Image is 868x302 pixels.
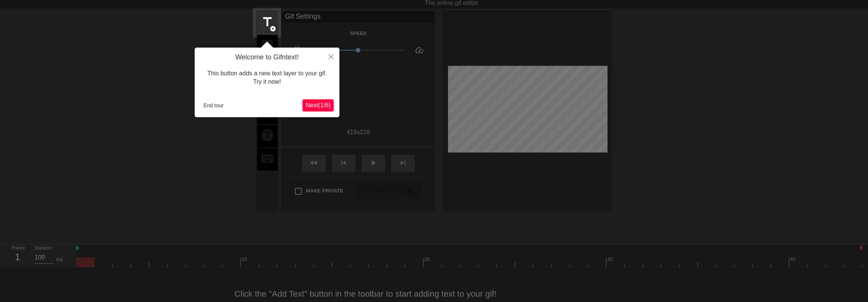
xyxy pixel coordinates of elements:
[200,62,334,94] div: This button adds a new text layer to your gif. Try it now!
[305,102,331,108] span: Next ( 1 / 6 )
[200,53,334,62] h4: Welcome to Gifntext!
[323,48,339,65] button: Close
[200,100,227,111] button: End tour
[302,99,334,111] button: Next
